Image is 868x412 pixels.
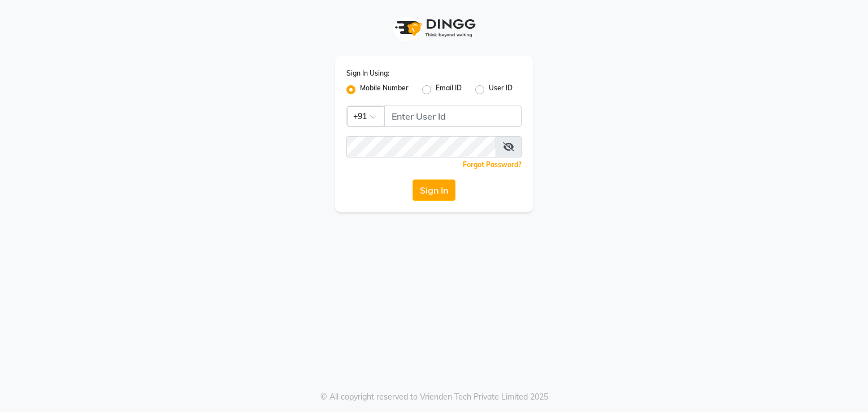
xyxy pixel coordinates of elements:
[489,83,513,97] label: User ID
[384,106,522,127] input: Username
[346,136,496,157] input: Username
[346,68,389,78] label: Sign In Using:
[389,11,479,45] img: logo1.svg
[413,179,455,201] button: Sign In
[436,83,462,97] label: Email ID
[360,83,409,97] label: Mobile Number
[463,160,522,169] a: Forgot Password?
